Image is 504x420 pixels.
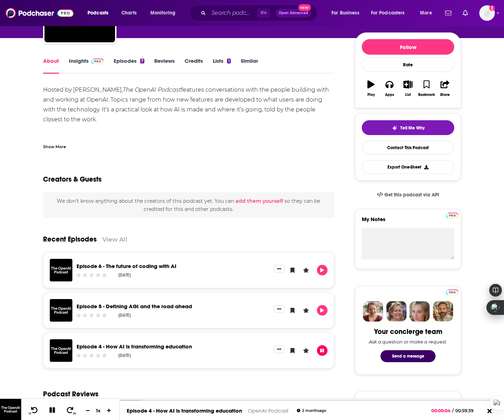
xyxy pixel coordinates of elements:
div: List [405,93,411,97]
img: Podchaser Pro [91,59,104,64]
a: OpenAI Podcast [248,407,288,414]
h2: Creators & Guests [43,175,102,184]
a: About [43,57,59,74]
span: 30 [73,412,76,415]
img: Episode 6 - The future of coding with AI [50,259,72,281]
label: My Notes [362,216,454,228]
div: Ask a question or make a request. [369,339,447,345]
button: Show More Button [274,305,284,313]
button: Show More Button [274,265,284,273]
button: 10 [27,406,41,415]
img: Barbara Profile [386,301,407,322]
em: The OpenAI Podcast [123,86,181,93]
div: Rate [362,57,454,72]
span: Monitoring [150,8,175,18]
a: Pro website [446,212,458,218]
button: Export One-Sheet [362,160,454,174]
div: 7 [140,59,144,63]
span: 00:00:04 [431,408,452,413]
span: Tell Me Why [400,125,425,131]
div: Play [367,93,375,97]
a: Get this podcast via API [371,186,445,203]
span: 00:59:39 [454,408,481,413]
h3: Podcast Reviews [43,390,98,398]
span: / [452,408,454,413]
div: [DATE] [118,353,131,358]
span: We don't know anything about the creators of this podcast yet . You can so they can be credited f... [57,198,320,212]
a: Episode 5 - Defining AGI and the road ahead [77,303,192,310]
span: New [298,4,311,11]
button: open menu [83,7,118,19]
button: Bookmark Episode [287,345,298,356]
input: Search podcasts, credits, & more... [209,7,257,19]
a: Reviews [154,57,175,74]
button: tell me why sparkleTell Me Why [362,120,454,135]
div: [DATE] [118,313,131,318]
button: Open AdvancedNew [276,9,311,17]
a: InsightsPodchaser Pro [69,57,104,74]
button: Show More Button [274,345,284,353]
h3: Share This Podcast [362,398,410,405]
img: Sydney Profile [363,301,383,322]
button: open menu [366,7,415,19]
div: 1 x [92,408,104,413]
a: Episode 4 - How AI is transforming education [77,343,192,350]
button: Leave a Rating [301,265,311,275]
button: open menu [415,7,441,19]
img: tell me why sparkle [392,125,397,131]
span: More [420,8,432,18]
button: Pause [317,345,328,356]
img: Podchaser Pro [446,213,458,218]
button: add them yourself [235,198,283,204]
div: 1 [227,59,230,63]
a: Show notifications dropdown [460,7,471,19]
a: Show notifications dropdown [442,7,454,19]
button: Play [362,76,380,101]
div: Search podcasts, credits, & more... [196,5,324,21]
span: Charts [121,8,137,18]
img: Jon Profile [433,301,453,322]
button: Play [317,305,328,316]
div: [DATE] [118,273,131,278]
button: Share [436,76,454,101]
div: 2 months ago [297,409,326,413]
button: 30 [64,406,77,415]
a: Pro website [446,288,458,295]
span: 10 [29,412,31,415]
span: For Business [331,8,359,18]
button: List [399,76,417,101]
button: Show profile menu [479,5,495,21]
a: Lists1 [213,57,230,74]
a: Episodes7 [114,57,144,74]
img: Episode 5 - Defining AGI and the road ahead [50,299,72,322]
img: User Profile [479,5,495,21]
span: ⌘ K [257,8,270,18]
a: Charts [117,7,141,19]
div: Bookmark [418,93,435,97]
a: View All [102,236,127,243]
div: Community Rating: 0 out of 5 [76,312,108,318]
a: Episode 4 - How AI is transforming education [127,407,242,414]
span: Open Advanced [279,11,308,15]
svg: Add a profile image [489,5,495,11]
button: Bookmark Episode [287,305,298,316]
img: Podchaser - Follow, Share and Rate Podcasts [6,6,73,20]
button: Leave a Rating [301,305,311,316]
button: Follow [362,39,454,55]
img: Episode 4 - How AI is transforming education [50,339,72,362]
div: Hosted by [PERSON_NAME], features conversations with the people building with and working at Open... [43,85,334,144]
img: Podchaser Pro [446,290,458,295]
div: Apps [385,93,394,97]
a: Credits [185,57,203,74]
span: Get this podcast via API [384,192,439,198]
button: Bookmark [417,76,436,101]
a: Episode 6 - The future of coding with AI [77,263,176,269]
span: Logged in as rgertner [479,5,495,21]
div: Your concierge team [374,327,442,336]
a: Recent Episodes [43,235,97,244]
div: Community Rating: 0 out of 5 [76,272,108,278]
